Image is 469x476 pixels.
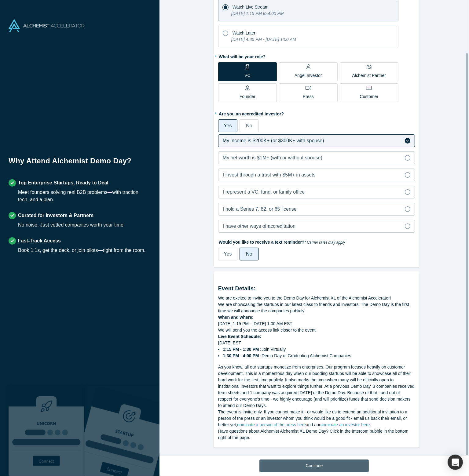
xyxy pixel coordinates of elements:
div: We are excited to invite you to the Demo Day for Alchemist XL of the Alchemist Accelerator! [218,295,415,301]
strong: Event Details: [218,285,256,292]
p: Customer [360,93,379,100]
i: [DATE] 4:30 PM - [DATE] 1:00 AM [231,37,296,42]
img: Prism AI [84,386,160,476]
span: I invest through a trust with $5M+ in assets [223,172,316,177]
strong: 1:15 PM - 1:30 PM : [223,347,262,352]
div: No noise. Just vetted companies worth your time. [18,221,125,229]
li: Join Virtually [223,346,415,353]
strong: 1:30 PM - 4:00 PM : [223,353,262,358]
i: [DATE] 1:15 PM to 4:00 PM [231,11,284,16]
span: No [246,123,252,128]
p: VC [244,72,250,79]
span: My income is $200K+ (or $300K+ with spouse) [223,138,324,143]
label: Are you an accredited investor? [218,109,415,117]
a: nominate a person of the press here [237,422,306,427]
img: Robust Technologies [9,386,84,476]
p: Angel Investor [295,72,322,79]
a: nominate an investor here [321,422,370,427]
strong: Live Event Schedule: [218,334,261,339]
span: Yes [224,123,232,128]
strong: Top Enterprise Startups, Ready to Deal [18,180,108,185]
h1: Why Attend Alchemist Demo Day? [9,155,151,171]
strong: Curated for Investors & Partners [18,213,93,218]
div: [DATE] EST [218,340,415,359]
span: I hold a Series 7, 62, or 65 license [223,206,297,212]
div: We will send you the access link closer to the event. [218,327,415,333]
p: Alchemist Partner [352,72,386,79]
label: What will be your role? [218,52,415,60]
strong: When and where: [218,315,254,320]
span: Watch Later [233,31,255,35]
strong: Fast-Track Access [18,238,61,243]
p: Founder [240,93,255,100]
img: Alchemist Accelerator Logo [9,19,84,32]
div: Book 1:1s, get the deck, or join pilots—right from the room. [18,247,145,254]
button: Continue [259,460,369,472]
span: I have other ways of accreditation [223,223,295,229]
em: * Carrier rates may apply [305,240,345,245]
span: Watch Live Stream [233,5,269,9]
div: [DATE] 1:15 PM - [DATE] 1:00 AM EST [218,321,415,327]
li: Demo Day of Graduating Alchemist Companies [223,353,415,359]
div: Meet founders solving real B2B problems—with traction, tech, and a plan. [18,189,151,203]
div: As you know, all our startups monetize from enterprises. Our program focuses heavily on customer ... [218,364,415,409]
div: The event is invite-only. If you cannot make it - or would like us to extend an additional invita... [218,409,415,428]
span: I represent a VC, fund, or family office [223,189,305,194]
span: No [246,251,252,256]
div: We are showcasing the startups in our latest class to friends and investors. The Demo Day is the ... [218,301,415,314]
div: Have questions about Alchemist Alchemist XL Demo Day? Click in the Intercom bubble in the bottom ... [218,428,415,441]
p: Press [303,93,314,100]
label: Would you like to receive a text reminder? [218,237,415,245]
span: My net worth is $1M+ (with or without spouse) [223,155,322,160]
span: Yes [224,251,232,256]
